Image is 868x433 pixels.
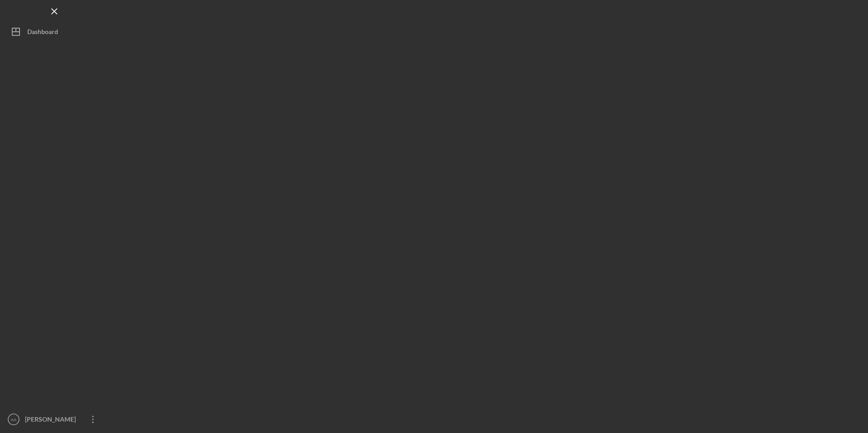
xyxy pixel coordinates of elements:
[11,417,17,422] text: AA
[27,23,58,43] div: Dashboard
[5,410,104,428] button: AA[PERSON_NAME]
[5,23,104,41] button: Dashboard
[23,410,82,431] div: [PERSON_NAME]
